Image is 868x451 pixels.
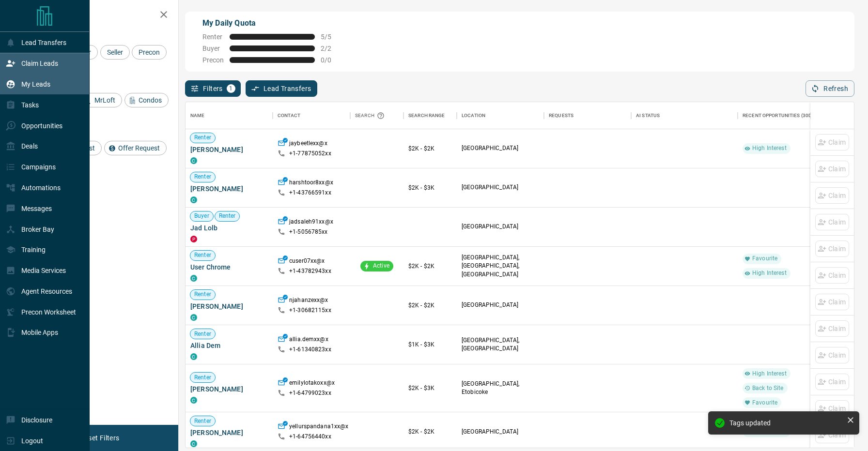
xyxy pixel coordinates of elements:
[190,397,197,404] div: condos.ca
[457,102,544,129] div: Location
[190,290,215,299] span: Renter
[743,102,814,129] div: Recent Opportunities (30d)
[190,102,205,129] div: Name
[549,102,573,129] div: Requests
[408,183,452,192] p: $2K - $3K
[190,145,268,154] span: [PERSON_NAME]
[278,102,300,129] div: Contact
[190,275,197,282] div: condos.ca
[289,218,333,228] p: jadsaleh91xx@x
[748,144,790,152] span: High Interest
[80,93,122,107] div: MrLoft
[408,262,452,271] p: $2K - $2K
[202,17,342,29] p: My Daily Quota
[91,96,119,104] span: MrLoft
[408,301,452,310] p: $2K - $2K
[544,102,631,129] div: Requests
[289,228,328,236] p: +1- 5056785xx
[190,330,215,338] span: Renter
[462,183,539,192] p: [GEOGRAPHIC_DATA]
[190,417,215,425] span: Renter
[408,102,445,129] div: Search Range
[289,346,331,354] p: +1- 61340823xx
[190,196,197,203] div: condos.ca
[289,189,331,197] p: +1- 43766591xx
[190,440,197,447] div: condos.ca
[202,33,224,41] span: Renter
[190,384,268,394] span: [PERSON_NAME]
[369,262,393,270] span: Active
[408,427,452,436] p: $2K - $2K
[190,223,268,233] span: Jad Lolb
[289,139,327,150] p: jaybeetlexx@x
[135,48,163,56] span: Precon
[190,184,268,194] span: [PERSON_NAME]
[321,33,342,41] span: 5 / 5
[289,433,331,441] p: +1- 64756440xx
[289,150,331,158] p: +1- 77875052xx
[190,236,197,242] div: property.ca
[408,340,452,349] p: $1K - $3K
[462,301,539,309] p: [GEOGRAPHIC_DATA]
[202,45,224,52] span: Buyer
[202,56,224,64] span: Precon
[462,144,539,152] p: [GEOGRAPHIC_DATA]
[462,428,539,436] p: [GEOGRAPHIC_DATA]
[124,93,169,107] div: Condos
[462,254,539,278] p: [GEOGRAPHIC_DATA], [GEOGRAPHIC_DATA], [GEOGRAPHIC_DATA]
[289,306,331,315] p: +1- 30682115xx
[408,144,452,153] p: $2K - $2K
[462,102,485,129] div: Location
[190,353,197,360] div: condos.ca
[190,341,268,350] span: Allia Dem
[289,379,335,389] p: emilylotakoxx@x
[748,370,790,378] span: High Interest
[806,80,854,97] button: Refresh
[748,255,781,263] span: Favourite
[115,144,163,152] span: Offer Request
[289,296,328,306] p: njahanzexx@x
[289,179,333,189] p: harshtoor8xx@x
[135,96,165,104] span: Condos
[462,380,539,396] p: [GEOGRAPHIC_DATA], Etobicoke
[289,389,331,397] p: +1- 64799023xx
[321,45,342,52] span: 2 / 2
[289,335,328,346] p: allia.demxx@x
[246,80,318,97] button: Lead Transfers
[748,384,788,392] span: Back to Site
[355,102,387,129] div: Search
[408,384,452,392] p: $2K - $3K
[289,257,325,267] p: cuser07xx@x
[215,212,240,220] span: Renter
[190,428,268,437] span: [PERSON_NAME]
[631,102,738,129] div: AI Status
[403,102,457,129] div: Search Range
[186,102,273,129] div: Name
[74,430,125,446] button: Reset Filters
[100,45,130,60] div: Seller
[738,102,835,129] div: Recent Opportunities (30d)
[748,269,790,277] span: High Interest
[132,45,167,60] div: Precon
[190,301,268,311] span: [PERSON_NAME]
[190,374,215,382] span: Renter
[289,267,331,275] p: +1- 43782943xx
[104,48,126,56] span: Seller
[190,212,213,220] span: Buyer
[636,102,660,129] div: AI Status
[462,223,539,231] p: [GEOGRAPHIC_DATA]
[289,422,348,433] p: yellurspandana1xx@x
[185,80,241,97] button: Filters1
[190,262,268,272] span: User Chrome
[729,419,843,427] div: Tags updated
[190,173,215,181] span: Renter
[748,399,781,407] span: Favourite
[190,157,197,164] div: condos.ca
[31,10,169,21] h2: Filters
[228,85,234,92] span: 1
[190,134,215,142] span: Renter
[104,141,167,155] div: Offer Request
[462,336,539,353] p: [GEOGRAPHIC_DATA], [GEOGRAPHIC_DATA]
[190,251,215,259] span: Renter
[321,56,342,64] span: 0 / 0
